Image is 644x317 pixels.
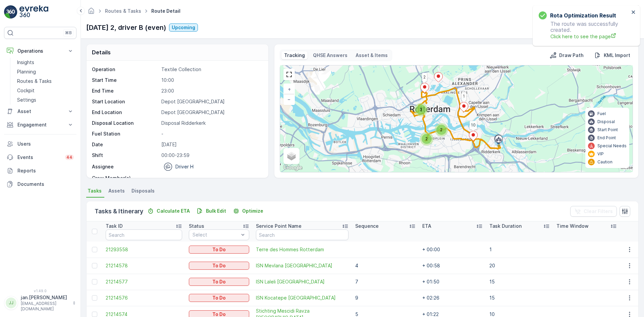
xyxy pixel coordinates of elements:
[194,207,229,215] button: Bulk Edit
[169,23,198,32] button: Upcoming
[14,67,76,76] a: Planning
[355,223,379,229] p: Sequence
[597,143,627,149] p: Special Needs
[131,188,155,194] span: Disposals
[206,208,226,214] p: Bulk Edit
[631,9,636,16] button: close
[106,246,182,253] a: 21293558
[256,295,348,301] span: ISN Kocatepe [GEOGRAPHIC_DATA]
[284,52,305,59] p: Tracking
[352,290,419,306] td: 9
[597,135,616,141] p: End Point
[435,123,448,137] div: 2
[597,127,618,133] p: Start Point
[17,97,36,103] p: Settings
[420,107,422,112] span: 3
[256,278,348,285] span: ISN Laleli [GEOGRAPHIC_DATA]
[256,229,348,240] input: Search
[21,301,69,312] p: [EMAIL_ADDRESS][DOMAIN_NAME]
[161,175,261,181] p: -
[106,295,182,301] span: 21214576
[92,88,159,94] p: End Time
[92,152,159,159] p: Shift
[86,22,166,33] p: [DATE] 2, driver B (even)
[92,77,159,84] p: Start Time
[256,223,302,229] p: Service Point Name
[242,208,263,214] p: Optimize
[419,242,486,258] td: + 00:00
[161,152,261,159] p: 00:00-23:59
[161,77,261,84] p: 10:00
[288,86,291,92] span: +
[352,258,419,274] td: 4
[287,96,291,102] span: −
[422,223,431,229] p: ETA
[66,155,72,160] p: 44
[105,8,141,14] a: Routes & Tasks
[88,188,102,194] span: Tasks
[4,105,76,118] button: Asset
[14,95,76,105] a: Settings
[489,223,522,229] p: Task Duration
[486,242,553,258] td: 1
[17,167,74,174] p: Reports
[4,151,76,164] a: Events44
[106,223,123,229] p: Task ID
[6,298,16,308] div: JJ
[352,274,419,290] td: 7
[4,289,76,293] span: v 1.49.0
[161,130,261,137] p: -
[157,208,190,214] p: Calculate ETA
[92,120,159,126] p: Disposal Location
[256,278,348,285] a: ISN Laleli Rotterdam
[17,78,52,85] p: Routes & Tasks
[14,86,76,95] a: Cockpit
[175,163,194,170] p: Driver H
[256,262,348,269] span: ISN Mevlana [GEOGRAPHIC_DATA]
[92,263,97,268] div: Toggle Row Selected
[284,69,294,80] a: View Fullscreen
[92,66,159,73] p: Operation
[17,181,74,188] p: Documents
[547,51,586,59] button: Draw Path
[4,5,17,19] img: logo
[92,295,97,301] div: Toggle Row Selected
[584,208,613,215] p: Clear Filters
[17,48,63,54] p: Operations
[92,109,159,116] p: End Location
[597,159,612,165] p: Caution
[189,278,249,286] button: To Do
[17,108,63,115] p: Asset
[313,52,347,59] p: QHSE Answers
[284,94,294,104] a: Zoom Out
[145,207,193,215] button: Calculate ETA
[106,278,182,285] a: 21214577
[92,175,159,181] p: Crew Member(s)
[419,290,486,306] td: + 02:26
[92,130,159,137] p: Fuel Station
[486,258,553,274] td: 20
[14,76,76,86] a: Routes & Tasks
[193,231,239,238] p: Select
[550,33,629,40] a: Click here to see the page
[161,120,261,126] p: Disposal Ridderkerk
[356,52,388,59] p: Asset & Items
[539,21,629,40] p: The route was successfully created.
[556,223,589,229] p: Time Window
[4,137,76,151] a: Users
[17,68,36,75] p: Planning
[212,295,226,301] p: To Do
[92,247,97,252] div: Toggle Row Selected
[189,294,249,302] button: To Do
[108,188,125,194] span: Assets
[92,312,97,317] div: Toggle Row Selected
[161,109,261,116] p: Depot [GEOGRAPHIC_DATA]
[486,274,553,290] td: 15
[256,262,348,269] a: ISN Mevlana Rotterdam
[212,246,226,253] p: To Do
[106,262,182,269] span: 21214578
[212,262,226,269] p: To Do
